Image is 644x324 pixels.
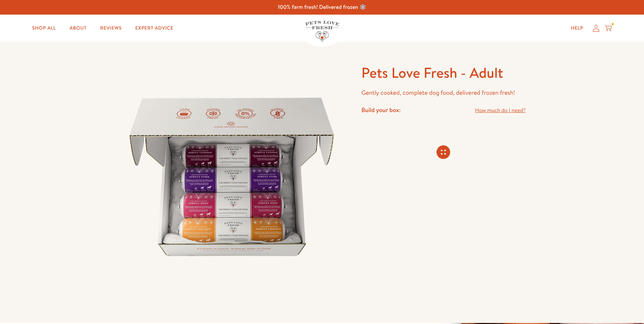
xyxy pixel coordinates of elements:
[27,21,61,35] a: Shop All
[305,21,339,41] img: Pets Love Fresh
[475,106,526,115] a: How much do I need?
[361,64,526,82] h1: Pets Love Fresh - Adult
[565,21,589,35] a: Help
[130,21,179,35] a: Expert Advice
[361,106,401,114] h4: Build your box:
[64,21,92,35] a: About
[437,145,450,159] svg: Connecting store
[95,21,127,35] a: Reviews
[361,88,526,98] p: Gently cooked, complete dog food, delivered frozen fresh!
[118,64,345,290] img: Pets Love Fresh - Adult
